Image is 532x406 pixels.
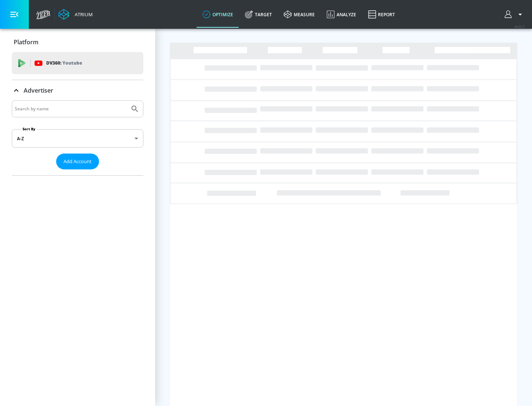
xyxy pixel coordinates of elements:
a: Analyze [321,1,362,28]
div: Advertiser [12,100,143,175]
div: DV360: Youtube [12,52,143,74]
button: Add Account [56,154,99,169]
input: Search by name [15,104,127,114]
p: Platform [14,38,38,46]
div: Atrium [72,11,93,18]
a: measure [278,1,321,28]
span: v 4.22.2 [514,24,525,28]
div: Platform [12,32,143,52]
div: Advertiser [12,80,143,101]
div: A-Z [12,129,143,148]
a: optimize [197,1,239,28]
p: Youtube [62,59,82,67]
nav: list of Advertiser [12,169,143,175]
p: Advertiser [24,86,53,94]
p: DV360: [46,59,82,67]
label: Sort By [21,127,37,131]
a: Target [239,1,278,28]
a: Atrium [58,9,93,20]
a: Report [362,1,401,28]
span: Add Account [64,157,92,166]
